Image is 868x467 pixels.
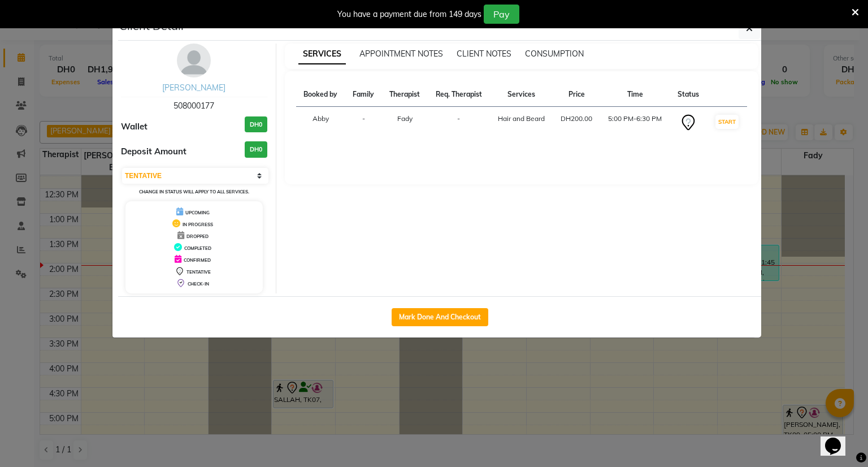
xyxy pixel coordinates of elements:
[381,83,427,107] th: Therapist
[188,281,209,287] span: CHECK-IN
[559,114,593,124] div: DH200.00
[298,44,346,64] span: SERVICES
[457,49,511,59] span: CLIENT NOTES
[162,83,225,93] a: [PERSON_NAME]
[245,116,267,133] h3: DH0
[173,101,214,111] span: 508000177
[715,115,739,129] button: START
[337,8,481,20] div: You have a payment due from 149 days
[186,233,209,239] span: DROPPED
[821,422,857,456] iframe: chat widget
[121,145,186,158] span: Deposit Amount
[497,114,546,124] div: Hair and Beard
[553,83,600,107] th: Price
[345,107,382,139] td: -
[139,189,249,194] small: Change in status will apply to all services.
[296,83,345,107] th: Booked by
[296,107,345,139] td: Abby
[484,5,519,24] button: Pay
[392,308,488,326] button: Mark Done And Checkout
[397,114,413,123] span: Fady
[490,83,553,107] th: Services
[186,269,211,275] span: TENTATIVE
[600,83,670,107] th: Time
[428,83,490,107] th: Req. Therapist
[600,107,670,139] td: 5:00 PM-6:30 PM
[359,49,443,59] span: APPOINTMENT NOTES
[428,107,490,139] td: -
[670,83,707,107] th: Status
[525,49,584,59] span: CONSUMPTION
[121,120,147,133] span: Wallet
[185,210,210,215] span: UPCOMING
[245,141,267,158] h3: DH0
[177,44,211,77] img: avatar
[345,83,382,107] th: Family
[184,245,211,251] span: COMPLETED
[184,257,211,263] span: CONFIRMED
[183,222,213,227] span: IN PROGRESS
